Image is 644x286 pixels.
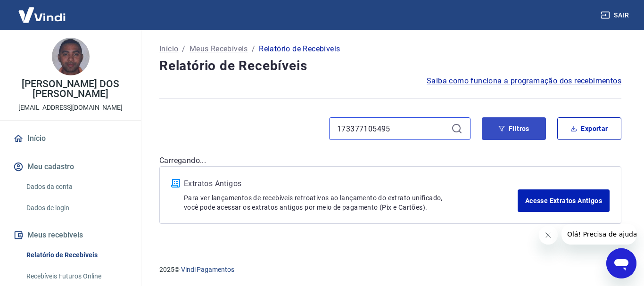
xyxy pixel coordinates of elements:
[159,155,621,166] p: Carregando...
[11,156,130,177] button: Meu cadastro
[184,193,518,212] p: Para ver lançamentos de recebíveis retroativos ao lançamento do extrato unificado, você pode aces...
[23,267,130,286] a: Recebíveis Futuros Online
[181,266,234,273] a: Vindi Pagamentos
[171,179,180,188] img: ícone
[11,128,130,149] a: Início
[557,117,621,140] button: Exportar
[6,7,79,14] span: Olá! Precisa de ajuda?
[23,177,130,196] a: Dados da conta
[8,79,133,99] p: [PERSON_NAME] DOS [PERSON_NAME]
[252,43,255,55] p: /
[23,245,130,265] a: Relatório de Recebíveis
[518,189,610,212] a: Acesse Extratos Antigos
[539,226,558,245] iframe: Fechar mensagem
[182,43,185,55] p: /
[561,224,636,245] iframe: Mensagem da empresa
[190,43,248,55] a: Meus Recebíveis
[184,178,518,189] p: Extratos Antigos
[427,75,621,87] a: Saiba como funciona a programação dos recebimentos
[337,122,447,136] input: Busque pelo número do pedido
[159,57,621,75] h4: Relatório de Recebíveis
[482,117,546,140] button: Filtros
[159,43,178,55] a: Início
[11,225,130,245] button: Meus recebíveis
[23,198,130,218] a: Dados de login
[52,38,90,75] img: b364baf0-585a-4717-963f-4c6cdffdd737.jpeg
[259,43,340,55] p: Relatório de Recebíveis
[11,0,73,29] img: Vindi
[599,7,633,24] button: Sair
[18,103,123,113] p: [EMAIL_ADDRESS][DOMAIN_NAME]
[159,265,621,275] p: 2025 ©
[606,248,636,278] iframe: Botão para abrir a janela de mensagens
